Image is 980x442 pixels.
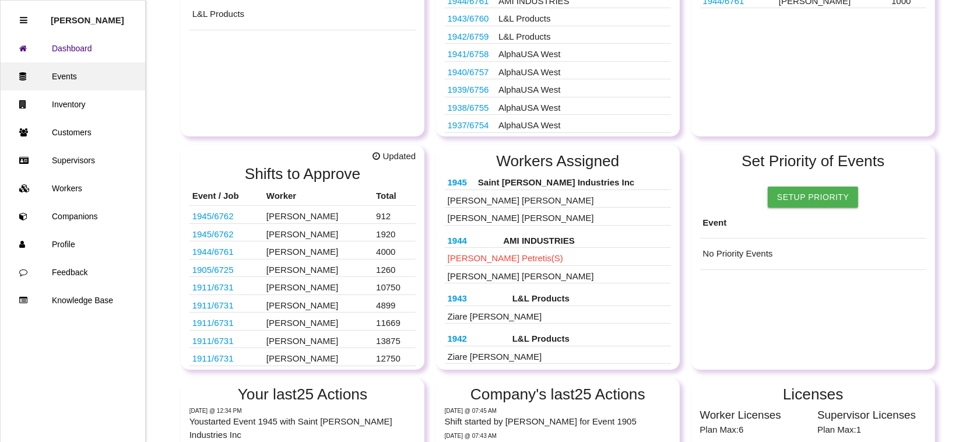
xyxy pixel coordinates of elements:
td: Ziare [PERSON_NAME] [445,306,672,324]
td: AlphaUSA West [496,79,671,97]
a: 1943/6760 [448,13,489,23]
td: 68545120AD/121AD (537369 537371) [445,8,496,26]
td: [PERSON_NAME] [264,241,373,259]
tr: F17630B [189,294,416,313]
td: 1260 [373,259,416,277]
td: [PERSON_NAME] [264,313,373,331]
p: Plan Max: 1 [817,422,926,437]
p: You started Event 1945 with Saint [PERSON_NAME] Industries Inc [189,415,416,441]
td: AlphaUSA West [496,61,671,79]
h2: Set Priority of Events [700,153,927,170]
tr: 21018663 [189,241,416,259]
a: 1941/6758 [448,49,489,59]
td: 4000 [373,241,416,259]
td: S1873 [445,44,496,62]
a: 1911/6731 [192,318,234,328]
td: 10750 [373,277,416,295]
td: S2070-02 [445,132,496,150]
a: Companions [1,202,145,230]
tr: F17630B [189,277,416,295]
td: [PERSON_NAME] [264,223,373,241]
td: [PERSON_NAME] [264,206,373,224]
td: 11669 [373,313,416,331]
a: Setup Priority [768,187,858,208]
th: Worker [264,187,373,206]
a: 1942 [448,334,467,343]
td: 4899 [373,294,416,313]
td: [PERSON_NAME] [264,277,373,295]
a: 1945/6762 [192,229,234,239]
th: L&L Products [510,289,671,306]
td: No Priority Events [700,238,927,270]
a: 1911/6731 [192,300,234,310]
tr: 68375451AE/50AE, 68483789AE,88AE [189,223,416,241]
td: [PERSON_NAME] Petretis (S) [445,248,672,266]
td: 1920 [373,223,416,241]
td: 11125 [373,366,416,384]
td: [PERSON_NAME] [264,330,373,348]
th: L&L Products [510,329,671,346]
td: L&L Products [496,8,671,26]
td: [PERSON_NAME] [PERSON_NAME] [445,208,672,226]
td: S2050-00 [445,79,496,97]
a: 1911/6731 [192,336,234,346]
a: Profile [1,230,145,258]
a: 1944 [448,236,467,245]
tr: F17630B [189,313,416,331]
td: BA1194-02 [445,97,496,115]
tr: F17630B [189,366,416,384]
p: Tuesday @ 12:34 PM [189,406,416,415]
th: 68375451AE/50AE, 68483789AE,88AE [445,173,475,190]
td: 912 [373,206,416,224]
a: 1943 [448,293,467,303]
h3: Worker Licenses [700,406,809,421]
h2: Workers Assigned [445,153,672,170]
a: Customers [1,118,145,146]
h2: Company's last 25 Actions [445,386,672,403]
p: Today @ 07:45 AM [445,406,672,415]
div: Close [20,6,27,34]
tr: F17630B [189,348,416,366]
h2: Your last 25 Actions [189,386,416,403]
a: 1944/6761 [192,247,234,257]
th: 68232622AC-B [445,329,510,346]
td: 12750 [373,348,416,366]
td: 68232622AC-B [445,26,496,44]
a: Supervisors [1,146,145,174]
td: AlphaUSA West [496,115,671,133]
p: Rosie Blandino [51,6,124,25]
th: Total [373,187,416,206]
p: Plan Max: 6 [700,422,809,437]
a: 1911/6731 [192,353,234,363]
td: K9250H [445,115,496,133]
a: Workers [1,174,145,202]
th: 21018663 [445,231,501,248]
th: Event / Job [189,187,264,206]
td: [PERSON_NAME] [264,259,373,277]
p: Shift started by [PERSON_NAME] for Event 1905 [445,415,672,429]
tr: 68375451AE/50AE, 68483789AE,88AE [189,206,416,224]
p: Today @ 07:43 AM [445,432,672,440]
td: Ziare [PERSON_NAME] [445,346,672,364]
a: Inventory [1,90,145,118]
td: [PERSON_NAME] [PERSON_NAME] [445,265,672,283]
td: 13875 [373,330,416,348]
h2: Shifts to Approve [189,166,416,183]
a: 1940/6757 [448,67,489,77]
th: AMI INDUSTRIES [500,231,671,248]
a: 1945/6762 [192,211,234,221]
th: Event [700,208,927,238]
tr: F17630B [189,330,416,348]
a: 1905/6725 [192,265,234,275]
a: 1911/6731 [192,282,234,292]
a: 1942/6759 [448,31,489,41]
h3: Supervisor Licenses [817,406,926,421]
a: Dashboard [1,34,145,62]
th: 68545120AD/121AD (537369 537371) [445,289,510,306]
td: AlphaUSA West [496,97,671,115]
a: Feedback [1,258,145,286]
tr: 10301666 [189,259,416,277]
a: 1937/6754 [448,120,489,130]
td: K13360 [445,61,496,79]
h2: Licenses [700,386,927,403]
